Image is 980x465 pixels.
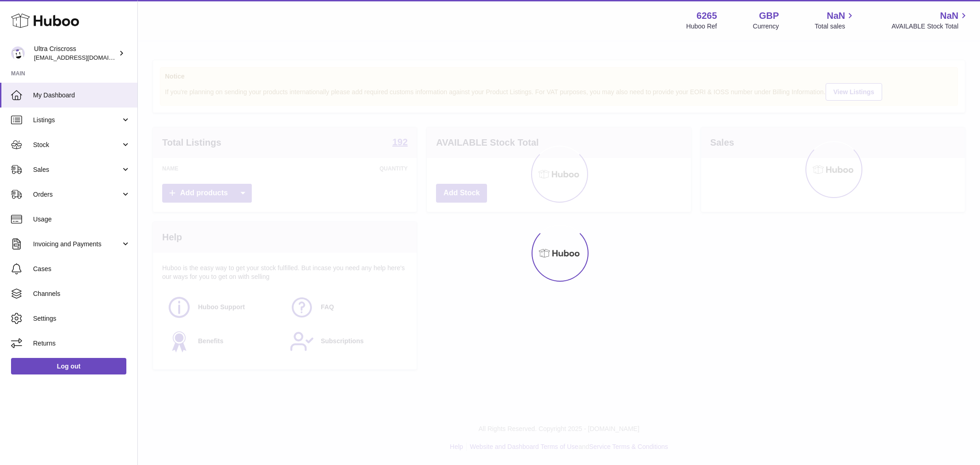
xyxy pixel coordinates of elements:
div: Ultra Criscross [34,45,117,62]
span: Returns [33,339,130,348]
strong: GBP [759,10,779,22]
div: Currency [753,22,779,31]
span: Total sales [815,22,855,31]
span: Invoicing and Payments [33,240,121,249]
span: Cases [33,265,130,273]
a: NaN AVAILABLE Stock Total [891,10,969,31]
img: internalAdmin-6265@internal.huboo.com [11,46,25,60]
span: AVAILABLE Stock Total [891,22,969,31]
span: Listings [33,116,121,125]
span: My Dashboard [33,91,130,100]
span: Sales [33,165,121,174]
span: NaN [827,10,845,22]
span: Stock [33,141,121,149]
div: Huboo Ref [686,22,717,31]
span: Settings [33,314,130,323]
span: Channels [33,289,130,298]
span: Orders [33,190,121,199]
strong: 6265 [697,10,717,22]
span: Usage [33,215,130,224]
span: NaN [940,10,958,22]
span: [EMAIL_ADDRESS][DOMAIN_NAME] [34,54,135,61]
a: Log out [11,358,126,374]
a: NaN Total sales [815,10,855,31]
